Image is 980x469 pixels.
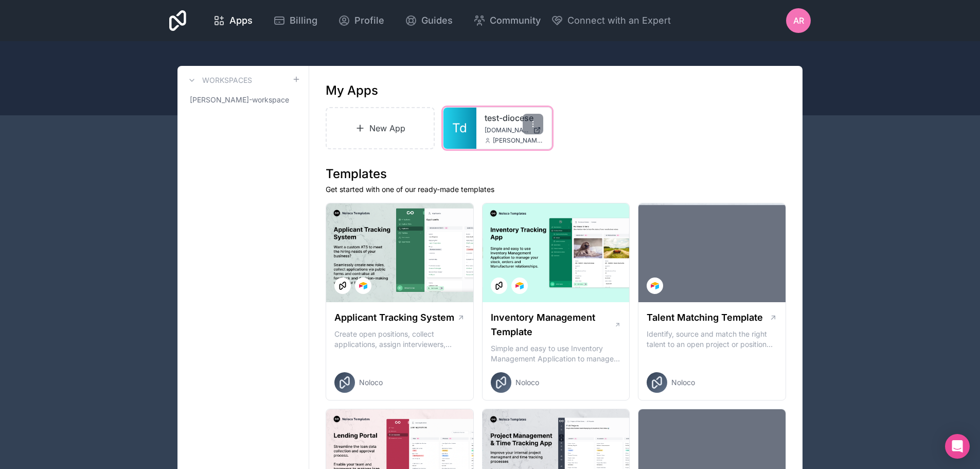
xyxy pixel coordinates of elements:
p: Identify, source and match the right talent to an open project or position with our Talent Matchi... [647,329,777,350]
a: Billing [265,9,326,32]
span: Noloco [671,377,695,388]
a: test-diocese [485,112,543,124]
span: AR [793,14,804,27]
img: Airtable Logo [515,282,524,290]
span: Profile [354,13,384,28]
span: Noloco [359,377,383,388]
h1: My Apps [326,82,378,99]
a: [PERSON_NAME]-workspace [186,91,300,109]
span: Noloco [515,377,539,388]
span: [DOMAIN_NAME] [485,126,529,134]
span: Apps [229,13,253,28]
a: Guides [397,9,461,32]
h3: Workspaces [202,75,252,85]
h1: Applicant Tracking System [334,310,454,325]
div: Open Intercom Messenger [945,434,970,459]
span: Guides [421,13,453,28]
span: Td [452,120,467,136]
a: [DOMAIN_NAME] [485,126,543,134]
span: Connect with an Expert [567,13,671,28]
p: Get started with one of our ready-made templates [326,184,786,195]
img: Airtable Logo [359,282,367,290]
a: Profile [330,9,393,32]
h1: Templates [326,166,786,182]
h1: Inventory Management Template [491,310,614,339]
span: [PERSON_NAME]-workspace [190,95,289,105]
span: Community [490,13,541,28]
a: Workspaces [186,74,252,86]
a: Community [465,9,549,32]
h1: Talent Matching Template [647,310,763,325]
a: New App [326,107,435,149]
a: Apps [205,9,261,32]
a: Td [443,108,476,149]
img: Airtable Logo [651,282,659,290]
span: Billing [290,13,317,28]
span: [PERSON_NAME][EMAIL_ADDRESS][PERSON_NAME][DOMAIN_NAME] [493,136,543,145]
p: Create open positions, collect applications, assign interviewers, centralise candidate feedback a... [334,329,465,350]
p: Simple and easy to use Inventory Management Application to manage your stock, orders and Manufact... [491,343,621,364]
button: Connect with an Expert [551,13,671,28]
